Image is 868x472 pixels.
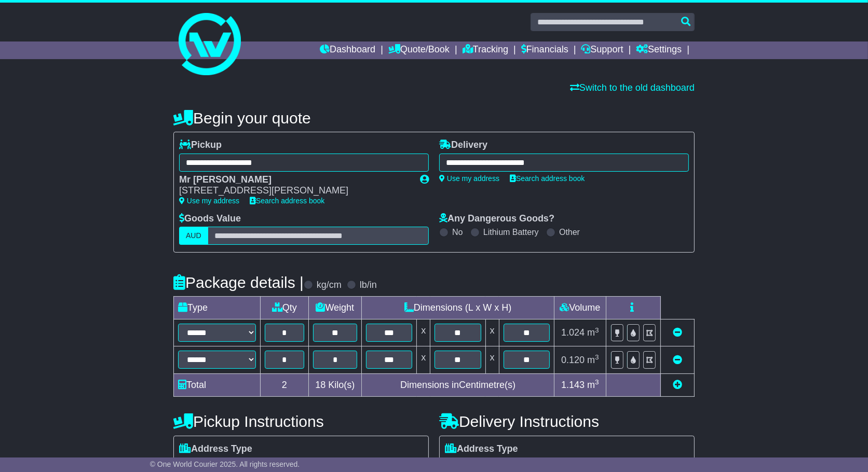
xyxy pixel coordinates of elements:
[595,326,599,334] sup: 3
[317,280,342,291] label: kg/cm
[179,443,252,455] label: Address Type
[250,197,324,205] a: Search address book
[439,174,499,183] a: Use my address
[452,227,463,237] label: No
[485,320,499,346] td: x
[179,197,239,205] a: Use my address
[362,297,554,320] td: Dimensions (L x W x H)
[570,82,695,93] a: Switch to the old dashboard
[485,346,499,373] td: x
[445,443,518,455] label: Address Type
[439,213,554,225] label: Any Dangerous Goods?
[510,174,585,183] a: Search address book
[362,373,554,396] td: Dimensions in Centimetre(s)
[179,213,241,225] label: Goods Value
[179,227,208,245] label: AUD
[388,41,450,59] a: Quote/Book
[417,320,430,346] td: x
[559,227,580,237] label: Other
[595,378,599,386] sup: 3
[561,327,585,338] span: 1.024
[179,174,410,186] div: Mr [PERSON_NAME]
[179,140,222,151] label: Pickup
[595,353,599,361] sup: 3
[587,380,599,390] span: m
[173,274,304,291] h4: Package details |
[673,355,682,365] a: Remove this item
[463,41,508,59] a: Tracking
[587,327,599,338] span: m
[587,355,599,365] span: m
[315,380,325,390] span: 18
[417,346,430,373] td: x
[308,297,362,320] td: Weight
[320,41,375,59] a: Dashboard
[261,297,309,320] td: Qty
[150,460,300,468] span: © One World Courier 2025. All rights reserved.
[636,41,682,59] a: Settings
[561,380,585,390] span: 1.143
[561,355,585,365] span: 0.120
[439,140,487,151] label: Delivery
[439,413,695,430] h4: Delivery Instructions
[673,380,682,390] a: Add new item
[360,280,377,291] label: lb/in
[261,373,309,396] td: 2
[581,41,623,59] a: Support
[554,297,606,320] td: Volume
[173,109,695,127] h4: Begin your quote
[308,373,362,396] td: Kilo(s)
[673,327,682,338] a: Remove this item
[173,413,429,430] h4: Pickup Instructions
[483,227,539,237] label: Lithium Battery
[179,185,410,197] div: [STREET_ADDRESS][PERSON_NAME]
[521,41,568,59] a: Financials
[174,297,261,320] td: Type
[174,373,261,396] td: Total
